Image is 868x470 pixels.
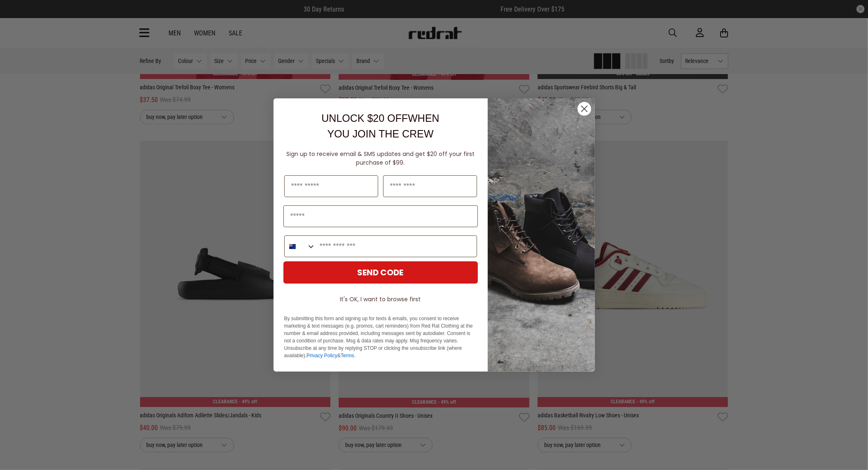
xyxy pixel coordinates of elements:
[321,112,408,124] span: UNLOCK $20 OFF
[283,261,478,284] button: SEND CODE
[283,205,478,227] input: Email
[488,98,595,372] img: f7662613-148e-4c88-9575-6c6b5b55a647.jpeg
[341,353,354,358] a: Terms
[285,236,316,257] button: Search Countries
[286,150,475,167] span: Sign up to receive email & SMS updates and get $20 off your first purchase of $99.
[328,128,434,140] span: YOU JOIN THE CREW
[306,353,337,358] a: Privacy Policy
[283,292,478,307] button: It's OK, I want to browse first
[284,315,477,359] p: By submitting this form and signing up for texts & emails, you consent to receive marketing & tex...
[289,243,296,250] img: New Zealand
[408,112,439,124] span: WHEN
[7,3,31,28] button: Open LiveChat chat widget
[577,102,592,116] button: Close dialog
[284,175,378,197] input: First Name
